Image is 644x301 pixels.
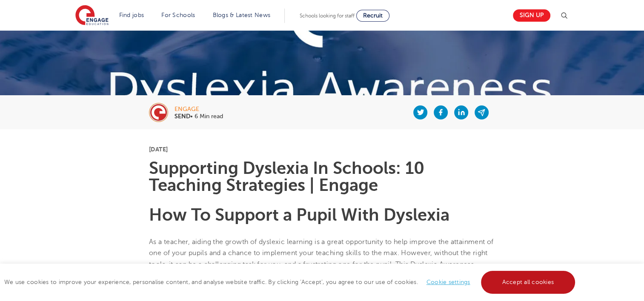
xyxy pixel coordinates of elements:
img: Engage Education [75,5,109,26]
a: For Schools [161,12,195,18]
a: Cookie settings [426,279,470,285]
div: engage [175,106,223,112]
b: SEND [175,113,190,119]
span: Recruit [363,12,383,19]
p: • 6 Min read [175,114,223,119]
a: Find jobs [119,12,144,18]
span: We use cookies to improve your experience, personalise content, and analyse website traffic. By c... [4,279,577,285]
p: [DATE] [149,146,495,152]
b: How To Support a Pupil With Dyslexia [149,205,449,224]
h1: Supporting Dyslexia In Schools: 10 Teaching Strategies | Engage [149,160,495,194]
a: Sign up [513,9,550,22]
a: Accept all cookies [481,271,575,294]
span: As a teacher, aiding the growth of dyslexic learning is a great opportunity to help improve the a... [149,238,494,279]
span: Schools looking for staff [300,13,355,19]
a: Blogs & Latest News [213,12,271,18]
a: Recruit [356,10,389,22]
